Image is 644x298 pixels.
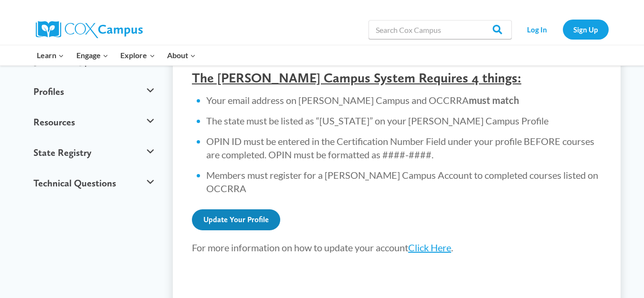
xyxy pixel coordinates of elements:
[29,76,159,107] button: Profiles
[115,45,161,65] button: Child menu of Explore
[206,134,602,161] li: OPIN ID must be entered in the Certification Number Field under your profile BEFORE courses are c...
[29,107,159,137] button: Resources
[29,137,159,168] button: State Registry
[192,209,280,230] a: Update Your Profile
[31,45,71,65] button: Child menu of Learn
[408,242,451,253] a: Click Here
[192,70,521,86] span: The [PERSON_NAME] Campus System Requires 4 things:
[369,20,512,39] input: Search Cox Campus
[517,20,558,39] a: Log In
[206,93,602,107] li: Your email address on [PERSON_NAME] Campus and OCCRRA
[161,45,202,65] button: Child menu of About
[206,168,602,195] li: Members must register for a [PERSON_NAME] Campus Account to completed courses listed on OCCRRA
[31,45,202,65] nav: Primary Navigation
[29,168,159,198] button: Technical Questions
[517,20,609,39] nav: Secondary Navigation
[70,45,115,65] button: Child menu of Engage
[469,94,519,106] strong: must match
[192,240,602,255] p: For more information on how to update your account .
[36,21,143,38] img: Cox Campus
[206,114,602,127] li: The state must be listed as “[US_STATE]” on your [PERSON_NAME] Campus Profile
[563,20,609,39] a: Sign Up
